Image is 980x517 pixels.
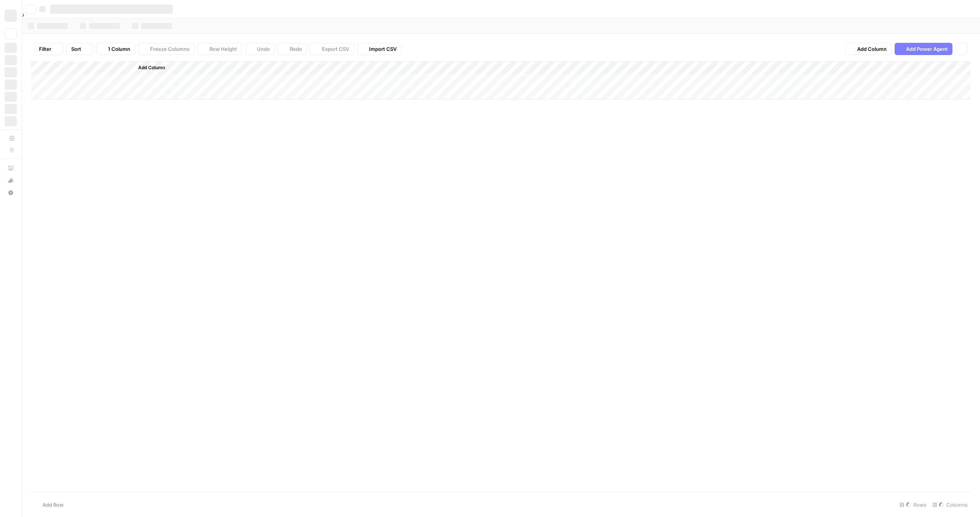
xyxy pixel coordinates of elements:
[369,45,397,53] span: Import CSV
[71,45,81,53] span: Sort
[42,501,64,509] span: Add Row
[310,43,354,55] button: Export CSV
[198,43,242,55] button: Row Height
[5,162,17,174] a: AirOps Academy
[257,45,270,53] span: Undo
[357,43,402,55] button: Import CSV
[31,499,68,511] button: Add Row
[897,499,929,511] div: Rows
[5,187,17,199] button: Help + Support
[96,43,135,55] button: 1 Column
[857,45,887,53] span: Add Column
[138,64,165,71] span: Add Column
[150,45,189,53] span: Freeze Columns
[209,45,237,53] span: Row Height
[5,175,16,186] div: What's new?
[845,43,892,55] button: Add Column
[34,43,63,55] button: Filter
[5,174,17,187] button: What's new?
[39,45,51,53] span: Filter
[322,45,349,53] span: Export CSV
[128,63,168,73] button: Add Column
[138,43,194,55] button: Freeze Columns
[906,45,948,53] span: Add Power Agent
[895,43,952,55] button: Add Power Agent
[66,43,93,55] button: Sort
[278,43,307,55] button: Redo
[245,43,275,55] button: Undo
[108,45,130,53] span: 1 Column
[929,499,971,511] div: Columns
[290,45,302,53] span: Redo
